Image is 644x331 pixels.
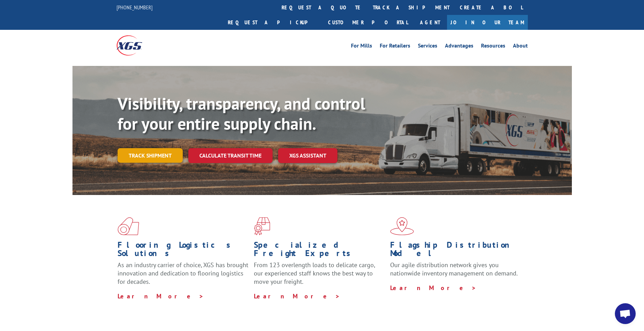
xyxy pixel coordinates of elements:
[413,15,447,30] a: Agent
[118,93,365,134] b: Visibility, transparency, and control for your entire supply chain.
[118,217,139,235] img: xgs-icon-total-supply-chain-intelligence-red
[188,148,273,163] a: Calculate transit time
[445,43,473,51] a: Advantages
[418,43,437,51] a: Services
[223,15,323,30] a: Request a pickup
[254,217,270,235] img: xgs-icon-focused-on-flooring-red
[254,261,385,292] p: From 123 overlength loads to delicate cargo, our experienced staff knows the best way to move you...
[351,43,372,51] a: For Mills
[254,292,340,300] a: Learn More >
[118,148,183,163] a: Track shipment
[390,217,414,235] img: xgs-icon-flagship-distribution-model-red
[254,241,385,261] h1: Specialized Freight Experts
[481,43,505,51] a: Resources
[278,148,337,163] a: XGS ASSISTANT
[117,4,153,11] a: [PHONE_NUMBER]
[390,261,518,277] span: Our agile distribution network gives you nationwide inventory management on demand.
[118,292,204,300] a: Learn More >
[513,43,528,51] a: About
[615,303,636,324] a: Open chat
[390,241,521,261] h1: Flagship Distribution Model
[118,261,248,286] span: As an industry carrier of choice, XGS has brought innovation and dedication to flooring logistics...
[447,15,528,30] a: Join Our Team
[390,284,476,292] a: Learn More >
[323,15,413,30] a: Customer Portal
[118,241,249,261] h1: Flooring Logistics Solutions
[380,43,410,51] a: For Retailers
